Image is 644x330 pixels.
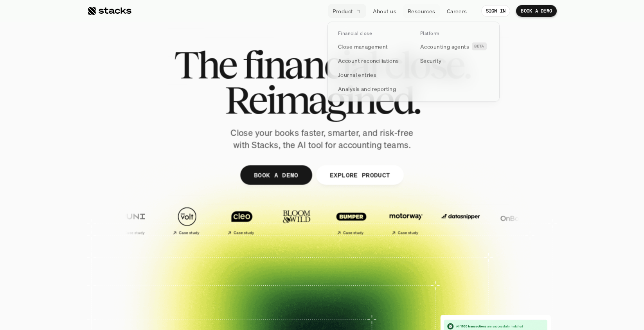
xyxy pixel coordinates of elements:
[224,127,420,151] p: Close your books faster, smarter, and risk-free with Stacks, the AI tool for accounting teams.
[254,169,298,180] p: BOOK A DEMO
[486,8,506,14] p: SIGN IN
[481,5,511,17] a: SIGN IN
[124,231,145,235] h2: Case study
[326,203,377,238] a: Case study
[216,203,267,238] a: Case study
[92,149,127,155] a: Privacy Policy
[343,231,364,235] h2: Case study
[316,165,404,185] a: EXPLORE PRODUCT
[398,231,419,235] h2: Case study
[373,7,396,15] p: About us
[107,203,158,238] a: Case study
[162,203,212,238] a: Case study
[333,7,353,15] p: Product
[442,4,472,18] a: Careers
[384,47,470,82] span: close.
[403,4,440,18] a: Resources
[243,47,378,82] span: financial
[408,7,435,15] p: Resources
[174,47,236,82] span: The
[179,231,200,235] h2: Case study
[516,5,557,17] a: BOOK A DEMO
[521,8,552,14] p: BOOK A DEMO
[381,203,432,238] a: Case study
[329,169,390,180] p: EXPLORE PRODUCT
[225,82,420,117] span: Reimagined.
[234,231,254,235] h2: Case study
[447,7,467,15] p: Careers
[240,165,312,185] a: BOOK A DEMO
[368,4,401,18] a: About us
